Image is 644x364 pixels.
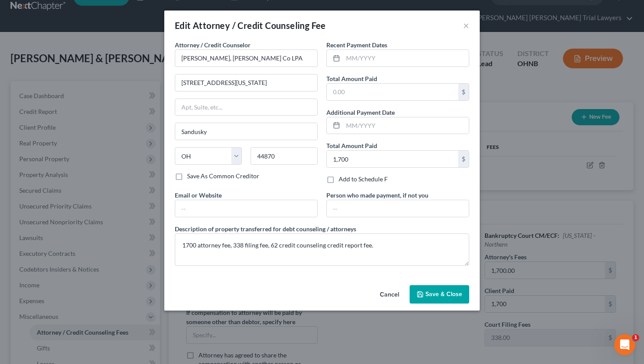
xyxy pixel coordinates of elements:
span: Attorney / Credit Counseling Fee [193,20,326,31]
input: 0.00 [327,84,458,100]
label: Description of property transferred for debt counseling / attorneys [175,224,356,233]
span: 1 [632,334,639,341]
iframe: Intercom live chat [614,334,635,355]
label: Recent Payment Dates [326,40,387,49]
div: $ [458,151,469,167]
span: Edit [175,20,191,31]
input: Search creditor by name... [175,49,318,67]
label: Total Amount Paid [326,74,377,83]
label: Email or Website [175,191,222,200]
label: Save As Common Creditor [187,172,259,180]
label: Add to Schedule F [339,175,388,184]
input: Enter address... [175,74,317,91]
button: × [463,20,469,31]
span: Save & Close [425,290,462,298]
input: MM/YYYY [343,117,469,134]
input: Enter zip... [251,147,318,165]
label: Person who made payment, if not you [326,191,428,200]
input: Enter city... [175,123,317,140]
div: $ [458,84,469,100]
input: Apt, Suite, etc... [175,99,317,116]
input: 0.00 [327,151,458,167]
button: Save & Close [410,285,469,304]
input: -- [175,200,317,217]
input: -- [327,200,469,217]
span: Attorney / Credit Counselor [175,41,251,49]
label: Total Amount Paid [326,141,377,150]
input: MM/YYYY [343,50,469,67]
button: Cancel [373,286,406,304]
label: Additional Payment Date [326,108,395,117]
